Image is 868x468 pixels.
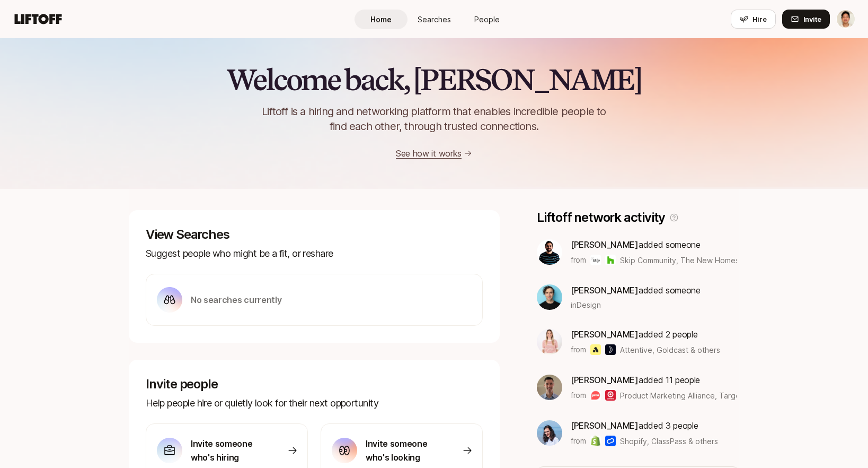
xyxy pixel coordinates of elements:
p: Suggest people who might be a fit, or reshare [146,246,483,261]
img: Shopify [590,436,601,446]
img: Skip Community [590,255,601,265]
a: Searches [408,10,460,29]
p: added someone [571,283,701,297]
span: Hire [752,14,767,24]
img: ACg8ocIkDTL3-aTJPCC6zF-UTLIXBF4K0l6XE8Bv4u6zd-KODelM=s160-c [537,239,562,265]
button: Invite [782,10,830,29]
p: Help people hire or quietly look for their next opportunity [146,396,483,411]
img: Target [605,390,616,401]
span: Invite [803,14,821,24]
span: Searches [418,14,451,25]
p: from [571,254,586,266]
img: Attentive [590,344,601,355]
span: Skip Community, The New Homes Division & others [620,256,800,265]
img: The New Homes Division [605,255,616,265]
p: added someone [571,238,737,252]
p: Invite someone who's looking [366,437,440,464]
button: Hire [731,10,776,29]
p: View Searches [146,227,483,242]
img: ClassPass [605,436,616,446]
span: [PERSON_NAME] [571,420,639,431]
span: [PERSON_NAME] [571,285,639,296]
p: No searches currently [191,293,281,307]
img: 3b21b1e9_db0a_4655_a67f_ab9b1489a185.jpg [537,420,562,446]
span: [PERSON_NAME] [571,375,639,385]
img: bf8f663c_42d6_4f7d_af6b_5f71b9527721.jpg [537,375,562,400]
p: Liftoff network activity [537,210,665,225]
span: [PERSON_NAME] [571,329,639,340]
h2: Welcome back, [PERSON_NAME] [226,64,641,96]
img: 80d0b387_ec65_46b6_b3ae_50b6ee3c5fa9.jpg [537,329,562,354]
a: People [460,10,513,29]
img: Jeremy Chen [837,10,855,28]
p: Invite someone who's hiring [191,437,265,464]
p: added 2 people [571,327,720,341]
span: Home [370,14,392,25]
p: from [571,435,586,447]
a: Home [355,10,408,29]
button: Jeremy Chen [836,10,855,29]
span: Attentive, Goldcast & others [620,344,720,356]
p: from [571,343,586,356]
a: See how it works [396,148,462,159]
p: from [571,389,586,402]
span: [PERSON_NAME] [571,239,639,250]
img: Goldcast [605,344,616,355]
img: Product Marketing Alliance [590,390,601,401]
p: Invite people [146,377,483,392]
p: added 3 people [571,419,718,432]
p: added 11 people [571,373,737,387]
p: Liftoff is a hiring and networking platform that enables incredible people to find each other, th... [244,104,624,134]
span: in Design [571,299,601,310]
span: Shopify, ClassPass & others [620,436,718,447]
img: 96d2a0e4_1874_4b12_b72d_b7b3d0246393.jpg [537,284,562,310]
span: People [474,14,500,25]
span: Product Marketing Alliance, Target & others [620,391,775,400]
